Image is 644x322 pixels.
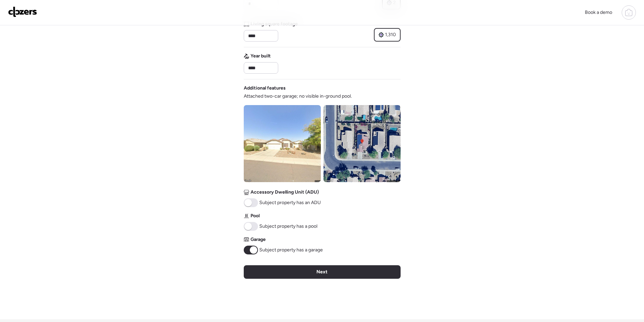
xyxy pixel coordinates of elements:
[259,223,317,230] span: Subject property has a pool
[251,53,271,59] span: Year built
[244,93,352,100] span: Attached two-car garage; no visible in-ground pool.
[259,199,321,206] span: Subject property has an ADU
[316,269,328,275] span: Next
[251,236,266,243] span: Garage
[8,6,37,17] img: Logo
[259,247,323,253] span: Subject property has a garage
[385,31,396,38] span: 1,310
[244,85,286,92] span: Additional features
[251,189,319,196] span: Accessory Dwelling Unit (ADU)
[251,213,260,219] span: Pool
[585,9,612,15] span: Book a demo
